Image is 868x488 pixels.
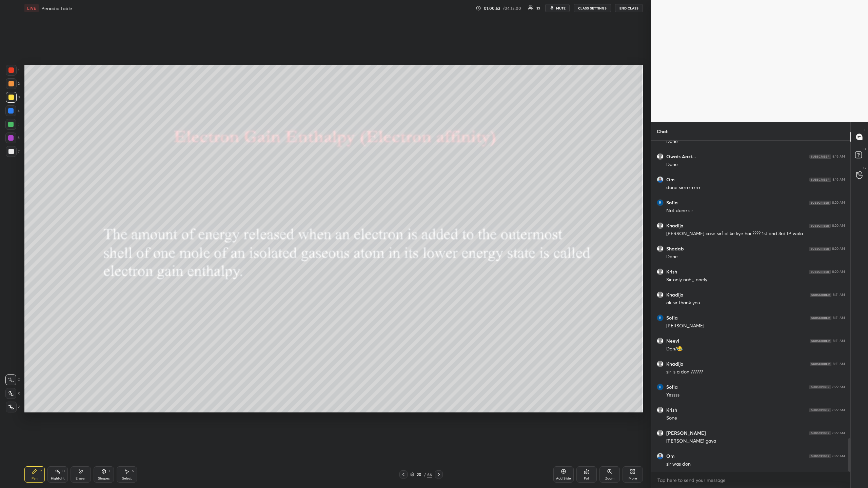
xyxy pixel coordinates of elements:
[832,270,845,274] div: 8:20 AM
[657,384,664,390] img: 3
[810,316,831,320] img: 4P8fHbbgJtejmAAAAAElFTkSuQmCC
[76,477,86,480] div: Eraser
[666,453,675,459] h6: Om
[832,431,845,435] div: 8:22 AM
[5,388,20,399] div: X
[666,323,845,329] div: [PERSON_NAME]
[833,316,845,320] div: 8:21 AM
[629,477,637,480] div: More
[666,384,678,390] h6: Sofia
[833,293,845,297] div: 8:21 AM
[809,178,831,182] img: 4P8fHbbgJtejmAAAAAElFTkSuQmCC
[657,430,664,436] img: default.png
[666,253,845,260] div: Done
[666,184,845,191] div: done sirrrrrrrrrrr
[666,430,706,436] h6: [PERSON_NAME]
[666,407,677,413] h6: Krish
[98,477,110,480] div: Shapes
[666,154,696,160] h6: Owais Aazi...
[832,201,845,205] div: 8:20 AM
[6,78,20,89] div: 2
[556,6,566,11] span: mute
[666,461,845,468] div: sir was don
[51,477,65,480] div: Highlight
[809,431,831,435] img: 4P8fHbbgJtejmAAAAAElFTkSuQmCC
[545,4,570,12] button: mute
[24,4,39,12] div: LIVE
[666,369,845,375] div: sir is a don ??????
[536,6,540,10] div: 33
[666,315,678,321] h6: Sofia
[666,438,845,445] div: [PERSON_NAME] gaya
[832,178,845,182] div: 8:19 AM
[809,385,831,389] img: 4P8fHbbgJtejmAAAAAElFTkSuQmCC
[666,200,678,206] h6: Sofia
[6,146,20,157] div: 7
[109,469,111,473] div: L
[657,268,664,275] img: default.png
[5,105,20,116] div: 4
[666,346,845,352] div: Don?😂
[657,222,664,229] img: default.png
[6,65,19,76] div: 1
[5,374,20,385] div: C
[666,392,845,399] div: Yessss
[40,469,42,473] div: P
[556,477,571,480] div: Add Slide
[809,408,831,412] img: 4P8fHbbgJtejmAAAAAElFTkSuQmCC
[657,361,664,367] img: default.png
[863,165,866,170] p: G
[62,469,65,473] div: H
[810,339,831,343] img: 4P8fHbbgJtejmAAAAAElFTkSuQmCC
[657,338,664,344] img: default.png
[666,138,845,145] div: Done
[651,122,673,140] p: Chat
[657,245,664,252] img: default.png
[605,477,614,480] div: Zoom
[657,153,664,160] img: default.png
[666,361,684,367] h6: Khadija
[32,477,38,480] div: Pen
[6,92,20,103] div: 3
[810,362,831,366] img: 4P8fHbbgJtejmAAAAAElFTkSuQmCC
[6,402,20,412] div: Z
[132,469,134,473] div: S
[427,471,432,477] div: 66
[809,224,831,228] img: 4P8fHbbgJtejmAAAAAElFTkSuQmCC
[657,453,664,460] img: a36060d433934353aec37e8b8da876f1.jpg
[832,385,845,389] div: 8:22 AM
[651,141,850,472] div: grid
[809,155,831,159] img: 4P8fHbbgJtejmAAAAAElFTkSuQmCC
[424,472,426,476] div: /
[122,477,132,480] div: Select
[584,477,589,480] div: Poll
[666,277,845,283] div: Sir only nahi,, onely
[41,5,72,12] h4: Periodic Table
[810,293,831,297] img: 4P8fHbbgJtejmAAAAAElFTkSuQmCC
[666,207,845,214] div: Not done sir
[809,454,831,458] img: 4P8fHbbgJtejmAAAAAElFTkSuQmCC
[666,223,684,229] h6: Khadija
[574,4,611,12] button: CLASS SETTINGS
[809,270,831,274] img: 4P8fHbbgJtejmAAAAAElFTkSuQmCC
[832,408,845,412] div: 8:22 AM
[666,415,845,422] div: Sone
[666,177,675,183] h6: Om
[5,133,20,143] div: 6
[666,246,684,252] h6: Shadab
[666,300,845,306] div: ok sir thank you
[615,4,643,12] button: End Class
[657,199,664,206] img: 3
[416,472,422,476] div: 20
[832,155,845,159] div: 8:19 AM
[832,454,845,458] div: 8:22 AM
[809,201,831,205] img: 4P8fHbbgJtejmAAAAAElFTkSuQmCC
[666,338,679,344] h6: Neevi
[657,291,664,298] img: default.png
[832,247,845,251] div: 8:20 AM
[657,314,664,321] img: 3
[809,247,831,251] img: 4P8fHbbgJtejmAAAAAElFTkSuQmCC
[833,339,845,343] div: 8:21 AM
[864,127,866,133] p: T
[657,407,664,413] img: default.png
